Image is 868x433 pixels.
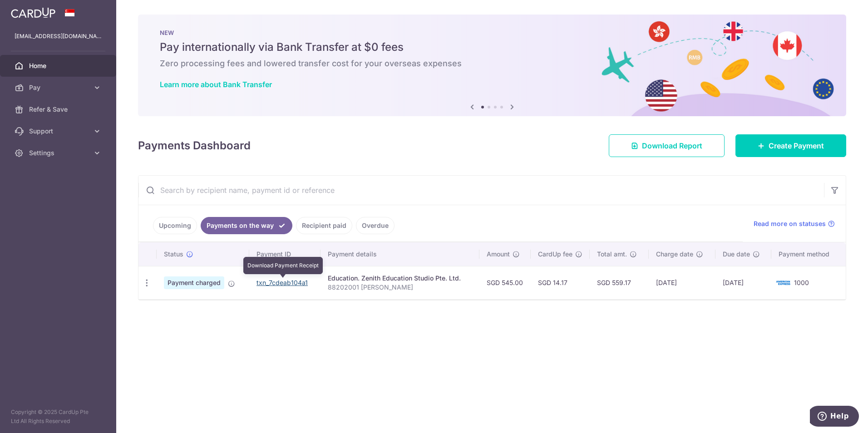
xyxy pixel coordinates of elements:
span: CardUp fee [538,250,572,259]
a: Overdue [356,217,395,234]
h4: Payments Dashboard [138,138,251,154]
span: Download Report [642,140,702,151]
td: SGD 559.17 [590,266,649,299]
td: [DATE] [649,266,715,299]
span: 1000 [794,279,809,286]
span: Refer & Save [29,105,89,114]
img: Bank transfer banner [138,15,846,116]
span: Support [29,127,89,136]
span: Settings [29,148,89,157]
span: Home [29,61,89,70]
a: txn_7cdeab104a1 [256,279,308,286]
span: Pay [29,83,89,92]
a: Read more on statuses [754,219,835,228]
p: 88202001 [PERSON_NAME] [328,283,473,292]
h6: Zero processing fees and lowered transfer cost for your overseas expenses [160,58,824,69]
span: Total amt. [597,250,627,259]
span: Due date [723,250,750,259]
th: Payment ID [249,242,321,266]
iframe: Opens a widget where you can find more information [810,406,859,428]
a: Download Report [609,134,725,157]
img: CardUp [11,7,55,18]
td: SGD 545.00 [479,266,531,299]
th: Payment method [771,242,846,266]
th: Payment details [321,242,480,266]
a: Recipient paid [296,217,352,234]
h5: Pay internationally via Bank Transfer at $0 fees [160,40,824,54]
span: Payment charged [164,276,224,289]
span: Status [164,250,183,259]
input: Search by recipient name, payment id or reference [138,176,824,205]
td: [DATE] [715,266,771,299]
span: Create Payment [769,140,824,151]
span: Read more on statuses [754,219,826,228]
a: Learn more about Bank Transfer [160,80,272,89]
p: NEW [160,29,824,36]
div: Education. Zenith Education Studio Pte. Ltd. [328,274,473,283]
img: Bank Card [774,277,792,288]
a: Payments on the way [201,217,292,234]
span: Amount [487,250,510,259]
a: Create Payment [735,134,846,157]
td: SGD 14.17 [531,266,590,299]
p: [EMAIL_ADDRESS][DOMAIN_NAME] [15,32,102,41]
span: Charge date [656,250,693,259]
a: Upcoming [153,217,197,234]
div: Download Payment Receipt [243,257,323,274]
